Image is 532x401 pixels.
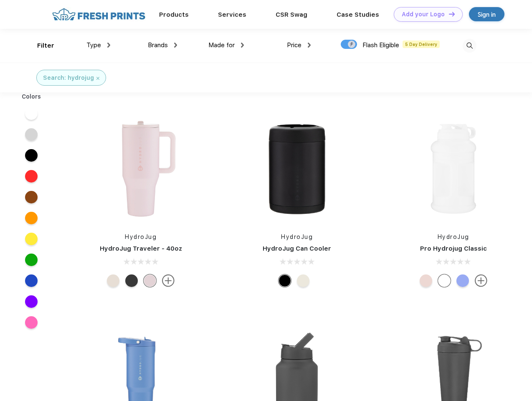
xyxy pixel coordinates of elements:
img: dropdown.png [107,43,110,48]
div: Add your Logo [402,11,445,18]
div: Cream [297,274,309,287]
a: HydroJug Can Cooler [263,245,331,252]
div: White [438,274,451,287]
div: Search: hydrojug [43,74,94,82]
img: more.svg [162,274,175,287]
div: Cream [107,274,119,287]
div: Filter [37,41,54,51]
a: Products [159,11,189,18]
div: Hyper Blue [456,274,469,287]
span: Made for [208,41,235,49]
img: desktop_search.svg [463,39,476,53]
a: Sign in [469,7,504,21]
span: Brands [148,41,168,49]
span: Flash Eligible [362,41,399,49]
img: filter_cancel.svg [96,77,99,80]
span: 5 Day Delivery [403,41,440,48]
span: Price [287,41,301,49]
div: Sign in [478,10,496,19]
img: func=resize&h=266 [241,113,352,224]
div: Black [279,274,291,287]
div: Pink Sand [420,274,432,287]
a: HydroJug [438,233,469,240]
img: dropdown.png [241,43,244,48]
div: Pink Sand [144,274,156,287]
img: dropdown.png [308,43,311,48]
img: func=resize&h=266 [85,113,196,224]
span: Type [86,41,101,49]
img: func=resize&h=266 [398,113,509,224]
div: Colors [15,92,48,101]
img: DT [449,12,455,16]
div: Black [125,274,138,287]
img: more.svg [475,274,487,287]
a: HydroJug [125,233,157,240]
a: HydroJug Traveler - 40oz [100,245,182,252]
a: Pro Hydrojug Classic [420,245,487,252]
img: fo%20logo%202.webp [50,7,148,22]
a: HydroJug [281,233,313,240]
img: dropdown.png [174,43,177,48]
